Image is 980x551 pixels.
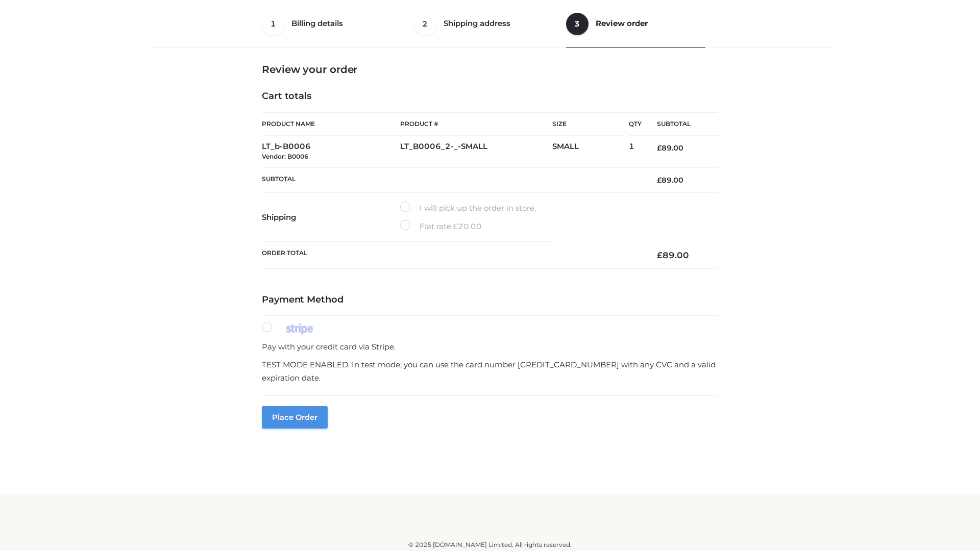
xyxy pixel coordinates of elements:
th: Order Total [262,242,642,269]
td: LT_B0006_2-_-SMALL [400,136,552,168]
td: 1 [629,136,642,168]
button: Place order [262,406,328,429]
bdi: 20.00 [453,221,482,231]
p: Pay with your credit card via Stripe. [262,340,718,354]
th: Product Name [262,112,400,136]
span: £ [657,143,661,153]
div: © 2025 [DOMAIN_NAME] Limited. All rights reserved. [152,540,828,550]
th: Subtotal [262,167,642,192]
th: Product # [400,112,552,136]
p: TEST MODE ENABLED. In test mode, you can use the card number [CREDIT_CARD_NUMBER] with any CVC an... [262,358,718,384]
h4: Cart totals [262,91,718,102]
th: Subtotal [642,113,718,136]
span: £ [657,250,663,260]
bdi: 89.00 [657,250,689,260]
th: Qty [629,112,642,136]
label: Flat rate: [400,220,482,233]
bdi: 89.00 [657,143,683,153]
th: Size [552,113,624,136]
bdi: 89.00 [657,176,683,185]
th: Shipping [262,193,400,242]
span: £ [657,176,661,185]
small: Vendor: B0006 [262,153,308,160]
span: £ [453,221,458,231]
label: I will pick up the order in store. [400,202,536,215]
td: LT_b-B0006 [262,136,400,168]
h3: Review your order [262,63,718,76]
h4: Payment Method [262,294,718,306]
td: SMALL [552,136,629,168]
